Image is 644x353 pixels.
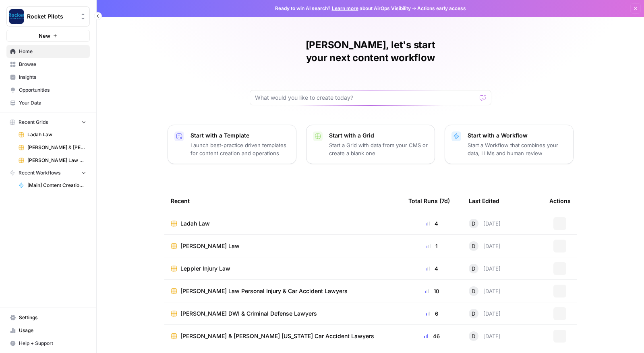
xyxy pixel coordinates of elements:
[408,265,456,273] div: 4
[472,242,475,250] span: D
[171,242,396,250] a: [PERSON_NAME] Law
[171,220,396,228] a: Ladah Law
[408,190,450,212] div: Total Runs (7d)
[171,265,396,273] a: Leppler Injury Law
[469,309,501,318] div: [DATE]
[408,310,456,318] div: 6
[191,131,290,140] p: Start with a Template
[255,94,476,102] input: What would you like to create today?
[469,286,501,296] div: [DATE]
[6,71,90,84] a: Insights
[19,86,86,94] span: Opportunities
[15,128,90,141] a: Ladah Law
[6,337,90,350] button: Help + Support
[9,9,24,24] img: Rocket Pilots Logo
[306,125,435,164] button: Start with a GridStart a Grid with data from your CMS or create a blank one
[275,5,411,12] span: Ready to win AI search? about AirOps Visibility
[180,332,374,340] span: [PERSON_NAME] & [PERSON_NAME] [US_STATE] Car Accident Lawyers
[472,220,475,228] span: D
[168,125,296,164] button: Start with a TemplateLaunch best-practice driven templates for content creation and operations
[19,340,86,347] span: Help + Support
[6,311,90,324] a: Settings
[469,190,499,212] div: Last Edited
[6,116,90,128] button: Recent Grids
[6,30,90,42] button: New
[180,310,317,318] span: [PERSON_NAME] DWI & Criminal Defense Lawyers
[549,190,571,212] div: Actions
[469,331,501,341] div: [DATE]
[27,157,86,164] span: [PERSON_NAME] Law Personal Injury & Car Accident Lawyers
[417,5,466,12] span: Actions early access
[180,287,348,295] span: [PERSON_NAME] Law Personal Injury & Car Accident Lawyers
[27,144,86,151] span: [PERSON_NAME] & [PERSON_NAME] [US_STATE] Car Accident Lawyers
[180,220,210,228] span: Ladah Law
[19,314,86,321] span: Settings
[6,96,90,109] a: Your Data
[19,61,86,68] span: Browse
[408,287,456,295] div: 10
[19,48,86,55] span: Home
[39,32,50,40] span: New
[332,5,358,11] a: Learn more
[468,131,567,140] p: Start with a Workflow
[6,6,90,27] button: Workspace: Rocket Pilots
[472,332,475,340] span: D
[171,332,396,340] a: [PERSON_NAME] & [PERSON_NAME] [US_STATE] Car Accident Lawyers
[19,99,86,107] span: Your Data
[472,287,475,295] span: D
[171,190,396,212] div: Recent
[472,265,475,273] span: D
[27,12,76,21] span: Rocket Pilots
[19,169,60,176] span: Recent Workflows
[15,141,90,154] a: [PERSON_NAME] & [PERSON_NAME] [US_STATE] Car Accident Lawyers
[469,219,501,228] div: [DATE]
[180,242,240,250] span: [PERSON_NAME] Law
[19,327,86,334] span: Usage
[469,264,501,273] div: [DATE]
[180,265,230,273] span: Leppler Injury Law
[329,131,428,140] p: Start with a Grid
[6,58,90,71] a: Browse
[171,310,396,318] a: [PERSON_NAME] DWI & Criminal Defense Lawyers
[408,332,456,340] div: 46
[6,45,90,58] a: Home
[27,182,86,189] span: [Main] Content Creation Article
[250,39,491,64] h1: [PERSON_NAME], let's start your next content workflow
[27,131,86,138] span: Ladah Law
[6,324,90,337] a: Usage
[408,220,456,228] div: 4
[6,84,90,96] a: Opportunities
[329,141,428,157] p: Start a Grid with data from your CMS or create a blank one
[445,125,574,164] button: Start with a WorkflowStart a Workflow that combines your data, LLMs and human review
[15,154,90,167] a: [PERSON_NAME] Law Personal Injury & Car Accident Lawyers
[15,179,90,192] a: [Main] Content Creation Article
[408,242,456,250] div: 1
[468,141,567,157] p: Start a Workflow that combines your data, LLMs and human review
[171,287,396,295] a: [PERSON_NAME] Law Personal Injury & Car Accident Lawyers
[19,119,48,126] span: Recent Grids
[6,167,90,179] button: Recent Workflows
[19,74,86,81] span: Insights
[472,310,475,318] span: D
[191,141,290,157] p: Launch best-practice driven templates for content creation and operations
[469,241,501,251] div: [DATE]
